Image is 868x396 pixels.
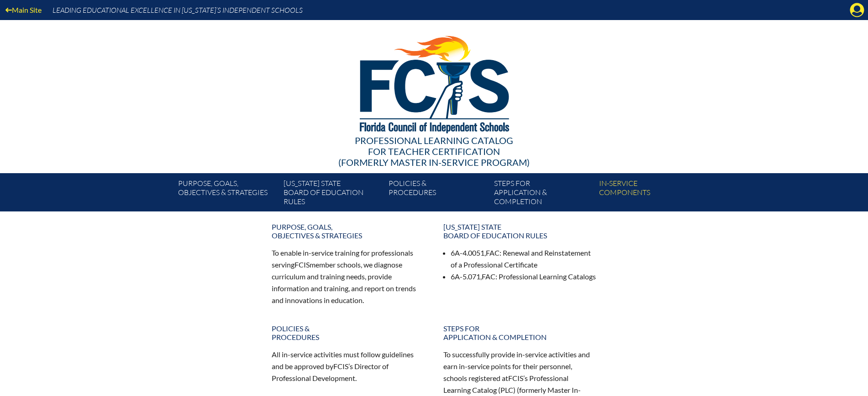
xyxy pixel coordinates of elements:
span: FAC [482,272,495,281]
span: FAC [486,248,500,257]
span: PLC [500,386,513,394]
li: 6A-4.0051, : Renewal and Reinstatement of a Professional Certificate [451,247,597,271]
span: FCIS [295,260,310,269]
a: Purpose, goals,objectives & strategies [174,177,279,211]
a: Policies &Procedures [385,177,490,211]
li: 6A-5.071, : Professional Learning Catalogs [451,271,597,283]
a: [US_STATE] StateBoard of Education rules [438,219,602,243]
a: [US_STATE] StateBoard of Education rules [280,177,385,211]
div: Professional Learning Catalog (formerly Master In-service Program) [171,135,697,168]
span: FCIS [508,374,523,382]
a: Policies &Procedures [266,320,431,345]
a: Steps forapplication & completion [438,320,602,345]
span: for Teacher Certification [368,146,500,157]
a: Steps forapplication & completion [490,177,595,211]
img: FCISlogo221.eps [340,20,528,144]
a: In-servicecomponents [595,177,700,211]
span: FCIS [333,362,348,370]
svg: Manage Account [850,3,864,17]
p: To enable in-service training for professionals serving member schools, we diagnose curriculum an... [272,247,425,306]
p: All in-service activities must follow guidelines and be approved by ’s Director of Professional D... [272,349,425,384]
a: Main Site [2,4,45,16]
a: Purpose, goals,objectives & strategies [266,219,431,243]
